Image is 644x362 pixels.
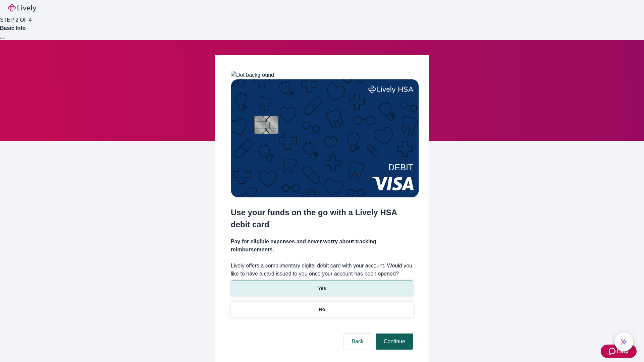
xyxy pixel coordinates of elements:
p: No [319,306,325,313]
h2: Use your funds on the go with a Lively HSA debit card [231,206,413,231]
svg: Zendesk support icon [609,347,617,355]
button: Yes [231,281,413,296]
span: Help [617,347,629,355]
label: Lively offers a complimentary digital debit card with your account. Would you like to have a card... [231,262,413,278]
button: No [231,302,413,317]
button: Back [343,334,372,350]
h4: Pay for eligible expenses and never worry about tracking reimbursements. [231,238,413,254]
img: Debit card [231,79,419,197]
img: Lively [8,4,36,12]
button: chat [614,333,633,351]
img: Dot background [231,71,274,79]
svg: Lively AI Assistant [621,339,627,345]
button: Continue [376,334,413,350]
button: Zendesk support iconHelp [601,345,637,358]
p: Yes [318,285,326,292]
